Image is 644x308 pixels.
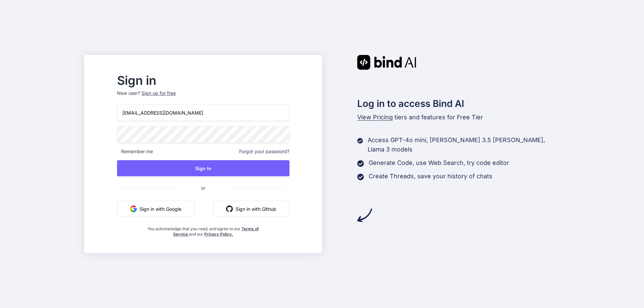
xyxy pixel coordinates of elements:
button: Sign in with Google [117,201,195,217]
span: Forgot your password? [239,148,289,155]
h2: Log in to access Bind AI [357,97,560,111]
img: github [226,205,233,212]
img: arrow [357,208,372,223]
img: google [130,205,137,212]
p: Generate Code, use Web Search, try code editor [369,158,509,168]
button: Sign in with Github [213,201,289,217]
p: Create Threads, save your history of chats [369,172,492,181]
a: Terms of Service [173,226,259,237]
h2: Sign in [117,75,289,86]
button: Sign In [117,160,289,176]
input: Login or Email [117,105,289,121]
a: Privacy Policy. [204,232,233,237]
div: You acknowledge that you read, and agree to our and our [146,222,261,237]
img: Bind AI logo [357,55,416,70]
p: tiers and features for Free Tier [357,113,560,122]
p: Access GPT-4o mini, [PERSON_NAME] 3.5 [PERSON_NAME], Llama 3 models [368,135,559,154]
span: Remember me [117,148,153,155]
p: New user? [117,90,289,105]
span: View Pricing [357,114,393,121]
span: or [174,180,232,196]
div: Sign up for free [142,90,176,97]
